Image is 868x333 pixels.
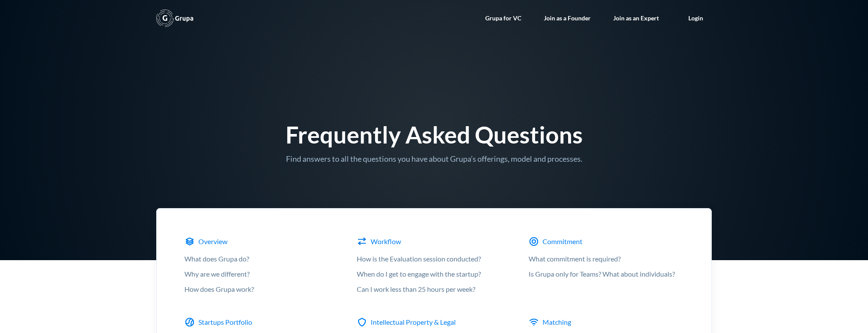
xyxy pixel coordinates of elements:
a: Login [680,5,712,31]
a: Matching [529,317,684,327]
div: Commitment [542,236,582,246]
div: Is Grupa only for Teams? What about individuals? [529,269,684,279]
div: Matching [542,317,571,327]
div: Intellectual Property & Legal [371,317,456,327]
a: Join as an Expert [605,5,667,31]
a: Workflow [357,236,512,247]
div: Why are we different? [184,269,339,279]
div: How is the Evaluation session conducted? [357,254,512,264]
h1: Frequently Asked Questions [286,123,583,147]
a: Commitment [529,236,684,247]
a: Overview [184,236,339,247]
a: Grupa for VC [477,5,530,31]
a: Intellectual Property & Legal [357,317,512,327]
p: Find answers to all the questions you have about Grupa’s offerings, model and processes. [280,153,588,164]
a: Startups Portfolio [184,317,339,327]
div: How does Grupa work? [184,284,339,294]
a: home [156,10,194,27]
div: What does Grupa do? [184,254,339,264]
div: Overview [198,236,227,246]
div: What commitment is required? [529,254,684,264]
div: Workflow [371,236,401,246]
div: When do I get to engage with the startup? [357,269,512,279]
div: Can I work less than 25 hours per week? [357,284,512,294]
a: Join as a Founder [535,5,599,31]
div: Startups Portfolio [198,317,252,327]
